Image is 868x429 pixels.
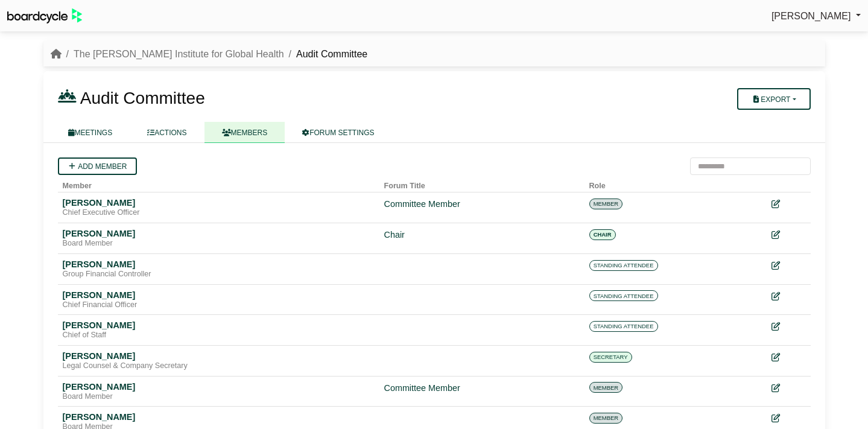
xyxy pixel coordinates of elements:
[63,361,375,371] div: Legal Counsel & Company Secretary
[589,229,616,240] span: CHAIR
[7,8,82,24] img: BoardcycleBlackGreen-aaafeed430059cb809a45853b8cf6d952af9d84e6e89e1f1685b34bfd5cb7d64.svg
[63,412,375,422] div: [PERSON_NAME]
[63,208,375,218] div: Chief Executive Officer
[204,122,285,143] a: MEMBERS
[771,290,806,303] div: Edit
[63,197,375,208] div: [PERSON_NAME]
[589,413,623,424] span: MEMBER
[771,228,806,242] div: Edit
[589,199,623,209] span: MEMBER
[63,290,375,300] div: [PERSON_NAME]
[285,122,391,143] a: FORUM SETTINGS
[771,11,851,21] span: [PERSON_NAME]
[589,321,658,332] span: STANDING ATTENDEE
[58,157,137,175] a: Add member
[379,175,584,192] th: Forum Title
[384,228,580,242] div: Chair
[63,270,375,279] div: Group Financial Controller
[384,197,580,211] div: Committee Member
[63,259,375,270] div: [PERSON_NAME]
[589,352,632,363] span: SECRETARY
[589,382,623,393] span: MEMBER
[771,197,806,211] div: Edit
[130,122,204,143] a: ACTIONS
[63,331,375,340] div: Chief of Staff
[771,8,861,24] a: [PERSON_NAME]
[63,381,375,392] div: [PERSON_NAME]
[63,351,375,361] div: [PERSON_NAME]
[284,46,368,62] li: Audit Committee
[63,392,375,402] div: Board Member
[74,49,284,59] a: The [PERSON_NAME] Institute for Global Health
[63,300,375,310] div: Chief Financial Officer
[51,46,368,62] nav: breadcrumb
[58,175,379,192] th: Member
[771,412,806,425] div: Edit
[80,89,205,107] span: Audit Committee
[63,320,375,331] div: [PERSON_NAME]
[384,381,580,395] div: Committee Member
[51,122,130,143] a: MEETINGS
[63,239,375,249] div: Board Member
[771,320,806,334] div: Edit
[589,260,658,271] span: STANDING ATTENDEE
[771,259,806,273] div: Edit
[63,228,375,239] div: [PERSON_NAME]
[771,351,806,364] div: Edit
[737,88,810,110] button: Export
[584,175,767,192] th: Role
[589,290,658,301] span: STANDING ATTENDEE
[771,381,806,395] div: Edit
